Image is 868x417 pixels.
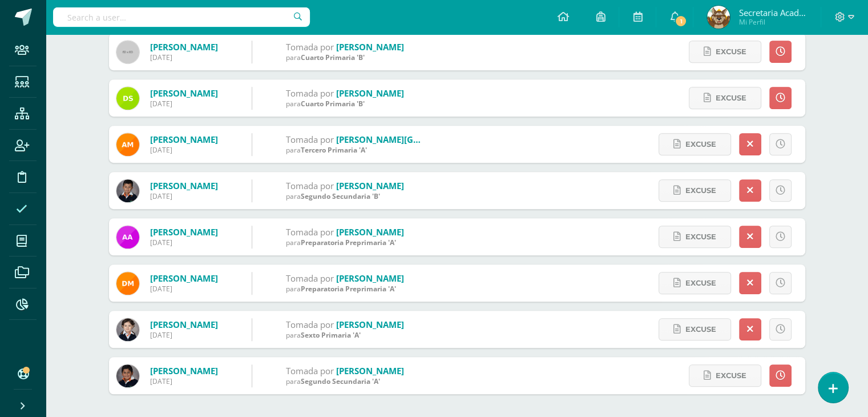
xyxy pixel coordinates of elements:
[336,272,404,284] a: [PERSON_NAME]
[336,180,404,191] a: [PERSON_NAME]
[716,365,746,386] span: Excuse
[301,330,361,340] span: Sexto Primaria 'A'
[150,191,218,201] div: [DATE]
[116,364,139,387] img: 37fe9c827cd3be946e3ffd130a4418ef.png
[116,87,139,110] img: 2af7d00c005ba67005e919e192f08e78.png
[685,319,716,340] span: Excuse
[685,272,716,294] span: Excuse
[150,330,218,340] div: [DATE]
[685,134,716,155] span: Excuse
[689,87,761,109] a: Excuse
[286,376,404,386] div: para
[685,180,716,201] span: Excuse
[659,318,731,340] a: Excuse
[286,226,334,238] span: Tomada por
[286,319,334,330] span: Tomada por
[336,319,404,330] a: [PERSON_NAME]
[301,238,396,247] span: Preparatoria Preprimaria 'A'
[116,179,139,202] img: 3088ce6bfbe40a0677bb980140693140.png
[150,180,218,191] a: [PERSON_NAME]
[659,272,731,294] a: Excuse
[675,15,687,27] span: 1
[150,376,218,386] div: [DATE]
[150,99,218,109] div: [DATE]
[116,272,139,295] img: b59910e42c19ef6e410141048dfd3fd1.png
[336,134,491,145] a: [PERSON_NAME][GEOGRAPHIC_DATA]
[150,272,218,284] a: [PERSON_NAME]
[286,180,334,191] span: Tomada por
[150,41,218,53] a: [PERSON_NAME]
[738,7,807,18] span: Secretaria Académica
[286,238,404,247] div: para
[286,284,404,294] div: para
[53,7,310,27] input: Search a user…
[707,6,730,29] img: d6a28b792dbf0ce41b208e57d9de1635.png
[150,284,218,294] div: [DATE]
[301,376,380,386] span: Segundo Secundaria 'A'
[738,17,807,27] span: Mi Perfil
[286,330,404,340] div: para
[150,134,218,145] a: [PERSON_NAME]
[301,191,380,201] span: Segundo Secundaria 'B'
[689,41,761,63] a: Excuse
[659,226,731,248] a: Excuse
[286,87,334,99] span: Tomada por
[150,226,218,238] a: [PERSON_NAME]
[685,226,716,247] span: Excuse
[150,145,218,155] div: [DATE]
[116,41,139,63] img: 60x60
[116,318,139,341] img: 1f22a87faabc067830630b55ab155de0.png
[286,191,404,201] div: para
[150,53,218,62] div: [DATE]
[336,87,404,99] a: [PERSON_NAME]
[301,145,367,155] span: Tercero Primaria 'A'
[116,133,139,156] img: 971db3b0b62577891fc1af99ab1c2651.png
[301,53,365,62] span: Cuarto Primaria 'B'
[286,134,334,145] span: Tomada por
[659,133,731,155] a: Excuse
[116,226,139,248] img: 2ea9004c2a40397fa7ffe677d2848ec2.png
[659,179,731,202] a: Excuse
[286,365,334,376] span: Tomada por
[286,99,404,109] div: para
[301,99,365,109] span: Cuarto Primaria 'B'
[150,319,218,330] a: [PERSON_NAME]
[301,284,396,294] span: Preparatoria Preprimaria 'A'
[286,53,404,62] div: para
[150,238,218,247] div: [DATE]
[150,87,218,99] a: [PERSON_NAME]
[336,41,404,53] a: [PERSON_NAME]
[336,226,404,238] a: [PERSON_NAME]
[286,145,423,155] div: para
[286,41,334,53] span: Tomada por
[716,41,746,62] span: Excuse
[286,272,334,284] span: Tomada por
[689,364,761,387] a: Excuse
[150,365,218,376] a: [PERSON_NAME]
[336,365,404,376] a: [PERSON_NAME]
[716,87,746,109] span: Excuse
